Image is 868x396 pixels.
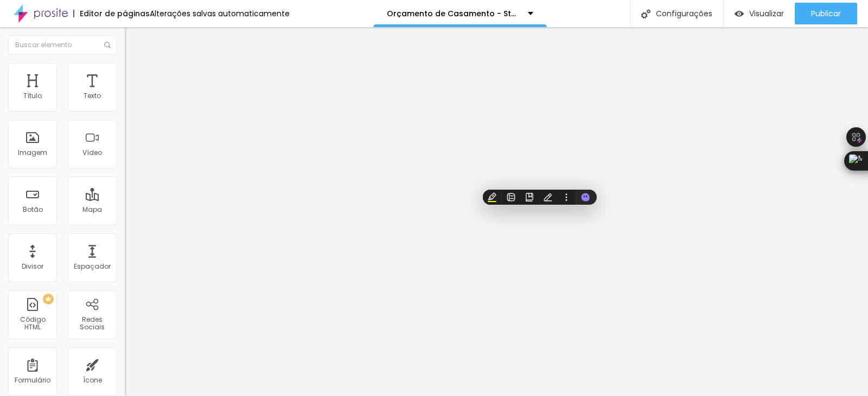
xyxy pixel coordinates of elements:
[23,92,42,100] div: Título
[74,263,111,270] div: Espaçador
[150,10,290,17] div: Alterações salvas automaticamente
[84,92,101,100] div: Texto
[18,149,47,157] div: Imagem
[82,149,102,157] div: Vídeo
[735,9,744,18] img: view-1.svg
[724,3,795,24] button: Visualizar
[104,42,111,48] img: Icone
[22,263,43,270] div: Divisor
[125,27,868,396] iframe: Editor
[23,206,43,213] div: Botão
[387,10,520,17] p: Orçamento de Casamento - Start
[15,376,50,384] div: Formulário
[641,9,650,18] img: Icone
[11,316,54,332] div: Código HTML
[811,9,841,18] span: Publicar
[795,3,857,24] button: Publicar
[71,316,113,332] div: Redes Sociais
[8,35,117,55] input: Buscar elemento
[73,10,150,17] div: Editor de páginas
[749,9,784,18] span: Visualizar
[82,206,102,213] div: Mapa
[83,376,102,384] div: Ícone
